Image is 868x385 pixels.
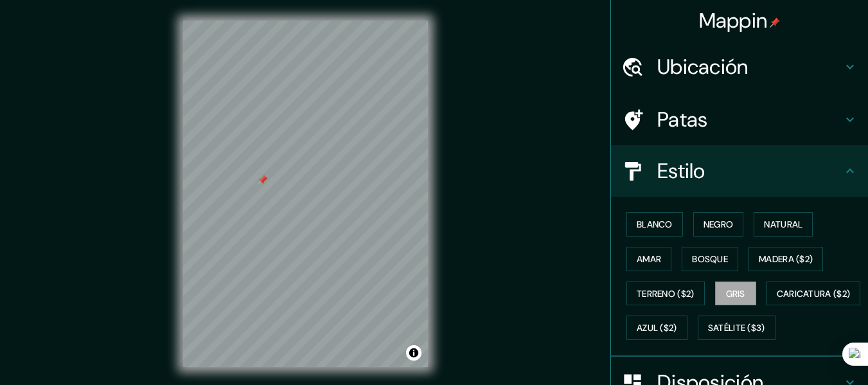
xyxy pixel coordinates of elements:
button: Caricatura ($2) [766,282,861,306]
font: Mappin [699,7,768,34]
button: Azul ($2) [626,316,687,340]
button: Activar o desactivar atribución [406,345,421,361]
font: Madera ($2) [759,253,813,265]
div: Patas [611,94,868,145]
button: Negro [693,212,744,237]
button: Madera ($2) [748,247,823,271]
font: Patas [657,106,708,133]
div: Ubicación [611,41,868,93]
font: Caricatura ($2) [777,288,851,300]
font: Amar [637,253,661,265]
button: Satélite ($3) [698,316,775,340]
font: Negro [704,219,734,230]
font: Gris [726,288,745,300]
font: Estilo [657,157,705,184]
font: Blanco [637,219,673,230]
button: Gris [715,282,756,306]
button: Terreno ($2) [626,282,705,306]
button: Blanco [626,212,683,237]
font: Natural [764,219,802,230]
button: Natural [754,212,813,237]
font: Ubicación [657,53,748,80]
canvas: Mapa [183,21,428,367]
font: Bosque [692,253,728,265]
div: Estilo [611,145,868,197]
img: pin-icon.png [770,17,780,28]
font: Terreno ($2) [637,288,695,300]
button: Amar [626,247,671,271]
font: Satélite ($3) [708,323,765,334]
button: Bosque [682,247,738,271]
iframe: Lanzador de widgets de ayuda [754,335,854,371]
font: Azul ($2) [637,323,677,334]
